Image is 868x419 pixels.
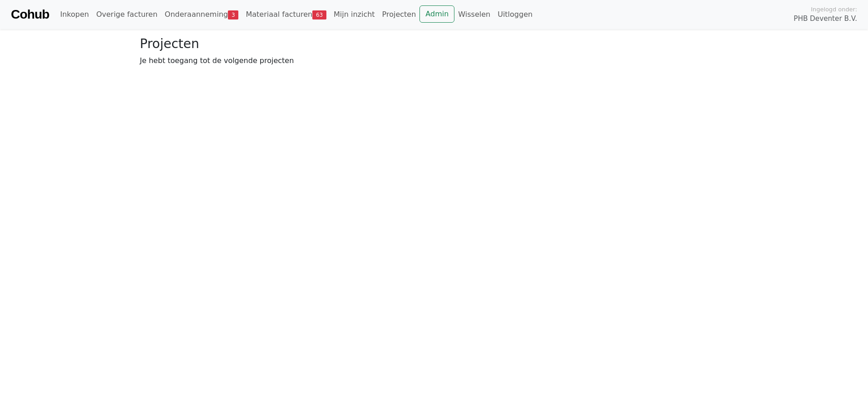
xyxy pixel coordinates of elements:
[811,5,857,14] span: Ingelogd onder:
[454,5,494,24] a: Wisselen
[794,14,857,24] span: PHB Deventer B.V.
[161,5,242,24] a: Onderaanneming3
[242,5,330,24] a: Materiaal facturen63
[140,36,728,52] h3: Projecten
[330,5,379,24] a: Mijn inzicht
[419,5,454,23] a: Admin
[228,10,238,19] span: 3
[11,4,49,25] a: Cohub
[312,10,326,19] span: 63
[56,5,92,24] a: Inkopen
[93,5,161,24] a: Overige facturen
[379,5,420,24] a: Projecten
[494,5,536,24] a: Uitloggen
[140,55,728,66] p: Je hebt toegang tot de volgende projecten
